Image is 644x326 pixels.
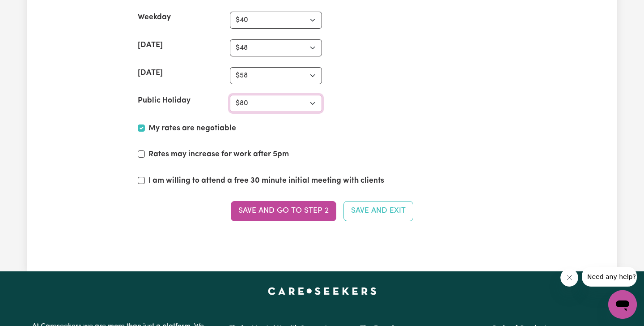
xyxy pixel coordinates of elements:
label: [DATE] [138,67,163,79]
label: My rates are negotiable [148,123,236,134]
button: Save and Exit [343,201,413,221]
iframe: Close message [560,269,578,287]
label: [DATE] [138,39,163,51]
label: Rates may increase for work after 5pm [148,149,289,160]
iframe: Message from company [582,267,637,287]
label: I am willing to attend a free 30 minute initial meeting with clients [148,175,384,187]
iframe: Button to launch messaging window [608,290,637,319]
label: Weekday [138,12,171,23]
button: Save and go to Step 2 [231,201,336,221]
label: Public Holiday [138,95,191,107]
a: Careseekers home page [268,287,377,295]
